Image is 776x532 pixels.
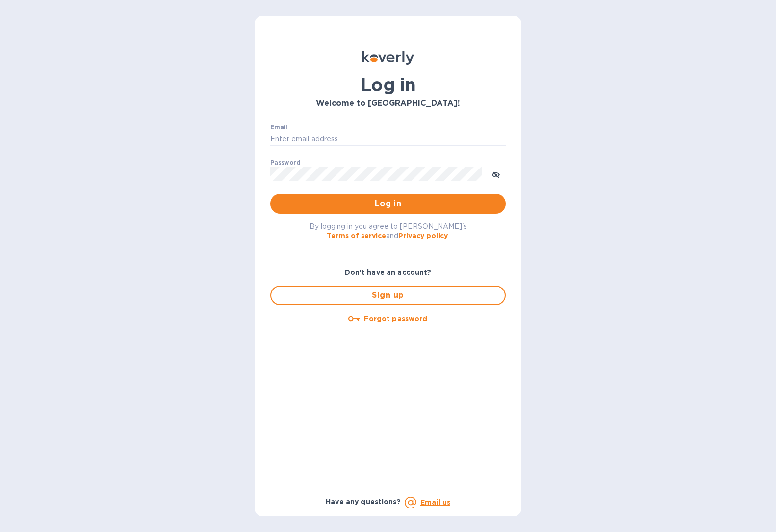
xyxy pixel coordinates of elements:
[270,124,287,130] label: Email
[279,290,497,301] span: Sign up
[270,194,506,214] button: Log in
[327,232,386,240] a: Terms of service
[420,498,450,506] a: Email us
[270,160,300,166] label: Password
[362,51,414,65] img: Koverly
[326,498,401,506] b: Have any questions?
[364,315,427,323] u: Forgot password
[278,198,498,210] span: Log in
[270,132,506,146] input: Enter email address
[270,99,506,108] h3: Welcome to [GEOGRAPHIC_DATA]!
[398,232,448,240] a: Privacy policy
[270,74,506,95] h1: Log in
[345,268,432,276] b: Don't have an account?
[270,286,506,305] button: Sign up
[486,164,506,184] button: toggle password visibility
[310,222,467,240] span: By logging in you agree to [PERSON_NAME]'s and .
